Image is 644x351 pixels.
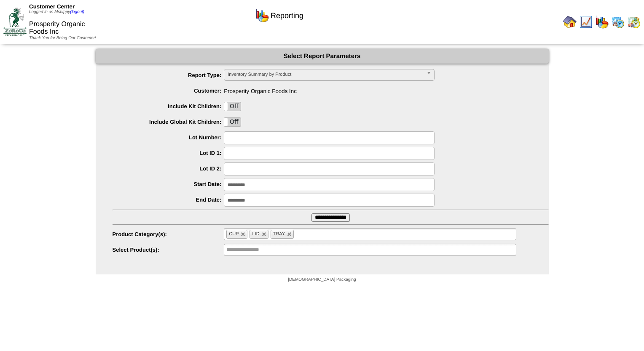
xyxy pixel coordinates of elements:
span: Prosperity Organic Foods Inc [113,85,549,94]
span: TRAY [273,231,285,237]
label: Lot Number: [113,134,224,141]
label: Select Product(s): [113,247,224,253]
div: Select Report Parameters [96,49,549,64]
label: Lot ID 2: [113,165,224,172]
img: line_graph.gif [579,15,593,29]
span: Reporting [271,11,303,20]
span: CUP [229,231,239,237]
span: Logged in as Mshippy [29,10,84,14]
label: Include Kit Children: [113,103,224,109]
span: [DEMOGRAPHIC_DATA] Packaging [288,277,356,282]
img: ZoRoCo_Logo(Green%26Foil)%20jpg.webp [3,8,27,36]
label: Off [224,102,241,111]
span: Customer Center [29,3,75,10]
label: Customer: [113,88,224,94]
img: graph.gif [255,9,269,22]
span: Thank You for Being Our Customer! [29,36,96,40]
span: LID [252,231,259,237]
label: Include Global Kit Children: [113,119,224,125]
label: End Date: [113,197,224,203]
img: calendarinout.gif [627,15,641,29]
span: Inventory Summary by Product [228,69,423,80]
img: graph.gif [595,15,609,29]
div: OnOff [224,102,241,111]
label: Lot ID 1: [113,150,224,156]
img: calendarprod.gif [611,15,625,29]
img: home.gif [563,15,577,29]
label: Product Category(s): [113,231,224,237]
a: (logout) [70,10,84,14]
label: Report Type: [113,72,224,78]
div: OnOff [224,117,241,127]
label: Start Date: [113,181,224,187]
label: Off [224,118,241,126]
span: Prosperity Organic Foods Inc [29,21,85,35]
